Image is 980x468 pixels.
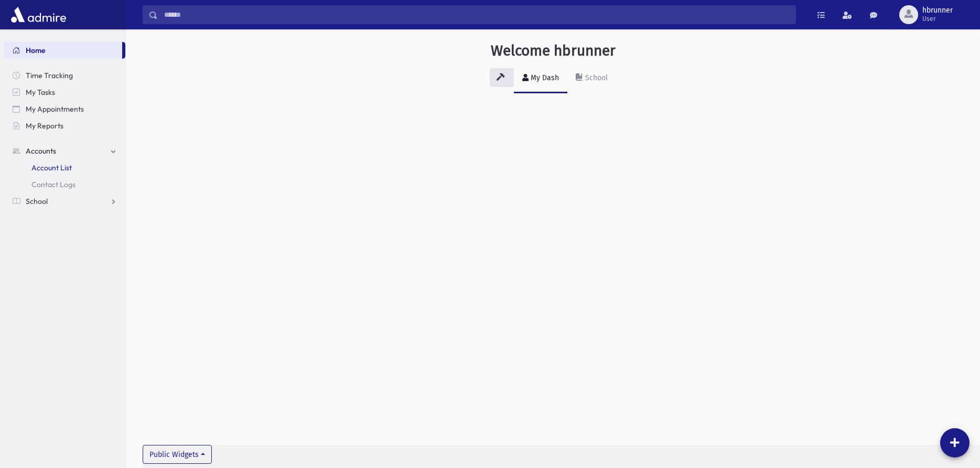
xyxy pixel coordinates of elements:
a: My Tasks [4,84,125,101]
div: School [583,73,608,82]
span: Account List [31,163,72,172]
a: My Appointments [4,101,125,117]
span: hbrunner [922,6,953,15]
span: Home [26,46,46,55]
div: My Dash [529,73,559,82]
a: My Reports [4,117,125,134]
a: Contact Logs [4,176,125,193]
span: Time Tracking [26,71,73,80]
input: Search [158,5,795,24]
a: My Dash [514,64,567,93]
h3: Welcome hbrunner [491,42,616,60]
span: My Appointments [26,104,84,114]
button: Public Widgets [143,445,212,464]
span: Contact Logs [31,180,76,189]
img: AdmirePro [8,4,69,25]
a: Account List [4,159,125,176]
span: My Reports [26,121,63,130]
span: School [26,197,48,206]
span: User [922,15,953,23]
a: Time Tracking [4,67,125,84]
a: School [4,193,125,210]
span: My Tasks [26,88,55,97]
a: Accounts [4,143,125,159]
a: School [567,64,616,93]
a: Home [4,42,122,59]
span: Accounts [26,146,56,156]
